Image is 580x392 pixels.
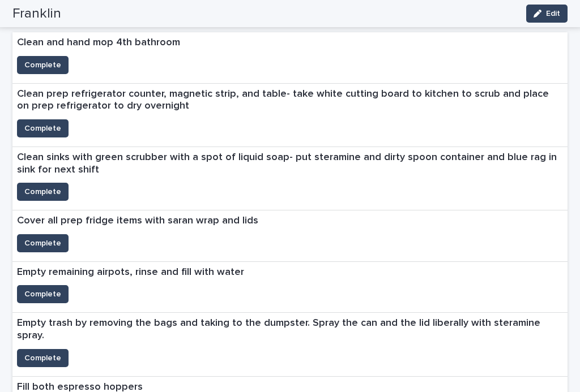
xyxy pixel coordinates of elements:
p: Clean prep refrigerator counter, magnetic strip, and table- take white cutting board to kitchen t... [17,88,563,113]
a: Empty remaining airpots, rinse and fill with waterComplete [12,262,568,313]
button: Edit [526,5,568,23]
span: Complete [24,238,61,249]
button: Complete [17,119,69,137]
p: Empty trash by removing the bags and taking to the dumpster. Spray the can and the lid liberally ... [17,317,563,342]
span: Complete [24,59,61,71]
span: Complete [24,186,61,197]
a: Clean prep refrigerator counter, magnetic strip, and table- take white cutting board to kitchen t... [12,84,568,147]
button: Complete [17,285,69,303]
a: Clean and hand mop 4th bathroomComplete [12,32,568,84]
p: Clean and hand mop 4th bathroom [17,37,180,49]
p: Cover all prep fridge items with saran wrap and lids [17,215,258,227]
span: Complete [24,352,61,364]
h2: Franklin [12,6,61,22]
button: Complete [17,234,69,252]
span: Edit [546,10,560,18]
a: Empty trash by removing the bags and taking to the dumpster. Spray the can and the lid liberally ... [12,313,568,376]
p: Clean sinks with green scrubber with a spot of liquid soap- put steramine and dirty spoon contain... [17,152,563,176]
span: Complete [24,123,61,134]
a: Cover all prep fridge items with saran wrap and lidsComplete [12,210,568,262]
button: Complete [17,349,69,367]
span: Complete [24,288,61,300]
a: Clean sinks with green scrubber with a spot of liquid soap- put steramine and dirty spoon contain... [12,147,568,210]
p: Empty remaining airpots, rinse and fill with water [17,266,244,279]
button: Complete [17,183,69,201]
button: Complete [17,56,69,74]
